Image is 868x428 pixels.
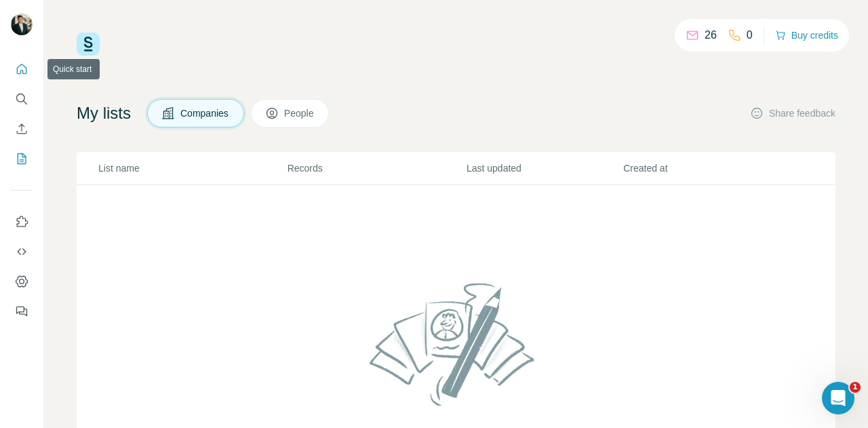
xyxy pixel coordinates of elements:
[11,14,33,35] img: Avatar
[180,106,230,120] span: Companies
[11,239,33,264] button: Use Surfe API
[98,161,286,175] p: List name
[747,27,753,43] p: 0
[750,106,835,120] button: Share feedback
[288,161,465,175] p: Records
[11,210,33,234] button: Use Surfe on LinkedIn
[284,106,315,120] span: People
[11,269,33,294] button: Dashboard
[623,161,778,175] p: Created at
[11,117,33,141] button: Enrich CSV
[11,147,33,171] button: My lists
[77,102,131,124] h4: My lists
[11,57,33,81] button: Quick start
[775,26,838,45] button: Buy credits
[705,27,717,43] p: 26
[77,33,100,56] img: Surfe Logo
[11,87,33,111] button: Search
[364,271,549,416] img: No lists found
[11,299,33,324] button: Feedback
[467,161,622,175] p: Last updated
[850,382,861,393] span: 1
[822,382,854,414] iframe: Intercom live chat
